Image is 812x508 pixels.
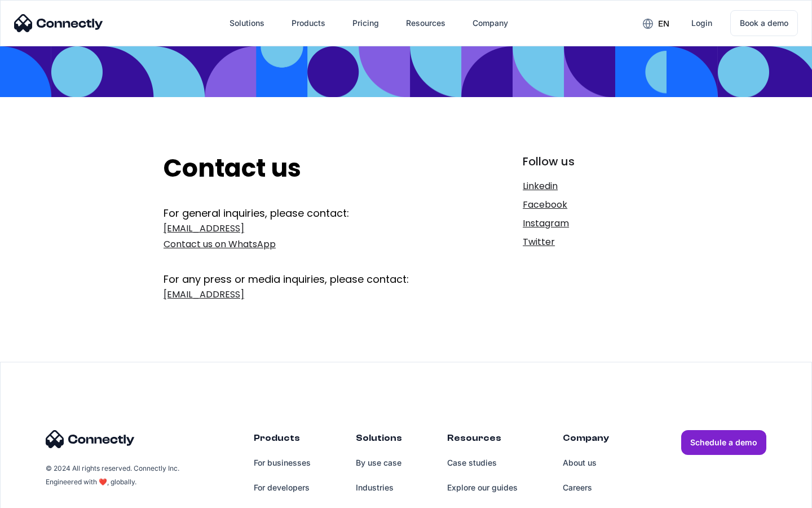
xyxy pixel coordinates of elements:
div: Solutions [356,430,402,450]
a: Explore our guides [447,475,518,500]
a: Careers [563,475,609,500]
a: For developers [254,475,311,500]
div: © 2024 All rights reserved. Connectly Inc. Engineered with ❤️, globally. [46,462,181,489]
div: Solutions [230,15,264,31]
div: Resources [447,430,518,450]
a: Industries [356,475,402,500]
div: Login [691,15,712,31]
a: About us [563,450,609,475]
div: en [634,15,678,32]
div: Follow us [523,154,648,169]
a: [EMAIL_ADDRESS] [164,287,449,303]
div: Products [292,15,325,31]
div: Products [254,430,311,450]
div: Company [563,430,609,450]
div: Products [283,10,334,37]
ul: Language list [23,488,68,504]
div: en [658,16,669,32]
a: By use case [356,450,402,475]
img: Connectly Logo [14,14,103,32]
div: For any press or media inquiries, please contact: [164,255,449,287]
div: Solutions [220,10,273,37]
div: Resources [406,15,445,31]
div: Company [473,15,508,31]
a: [EMAIL_ADDRESS]Contact us on WhatsApp [164,221,449,252]
div: For general inquiries, please contact: [164,206,449,221]
a: Schedule a demo [681,430,766,455]
img: Connectly Logo [46,430,135,448]
a: Instagram [523,216,648,231]
a: Pricing [343,10,388,37]
a: Login [682,10,721,37]
a: Case studies [447,450,518,475]
a: Twitter [523,234,648,250]
a: Linkedin [523,178,648,194]
a: Book a demo [730,10,798,36]
a: Facebook [523,197,648,213]
div: Company [464,10,517,37]
div: Pricing [352,15,379,31]
a: For businesses [254,450,311,475]
h2: Contact us [164,154,449,183]
form: Get In Touch Form [164,206,449,305]
aside: Language selected: English [11,488,68,504]
div: Resources [397,10,454,37]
